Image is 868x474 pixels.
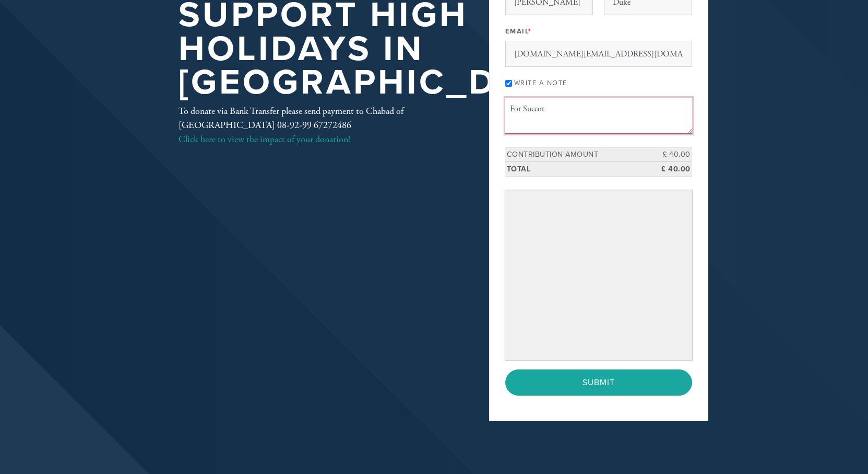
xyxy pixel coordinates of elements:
td: Contribution Amount [505,147,645,162]
td: Total [505,162,645,177]
iframe: Secure payment input frame [507,192,690,357]
label: Write a note [514,79,567,87]
td: £ 40.00 [645,162,692,177]
input: Submit [505,369,692,396]
div: To donate via Bank Transfer please send payment to Chabad of [GEOGRAPHIC_DATA] 08-92-99 67272486 [179,104,455,146]
td: £ 40.00 [645,147,692,162]
a: Click here to view the impact of your donation! [179,133,350,145]
span: This field is required. [528,27,532,36]
label: Email [505,27,532,36]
